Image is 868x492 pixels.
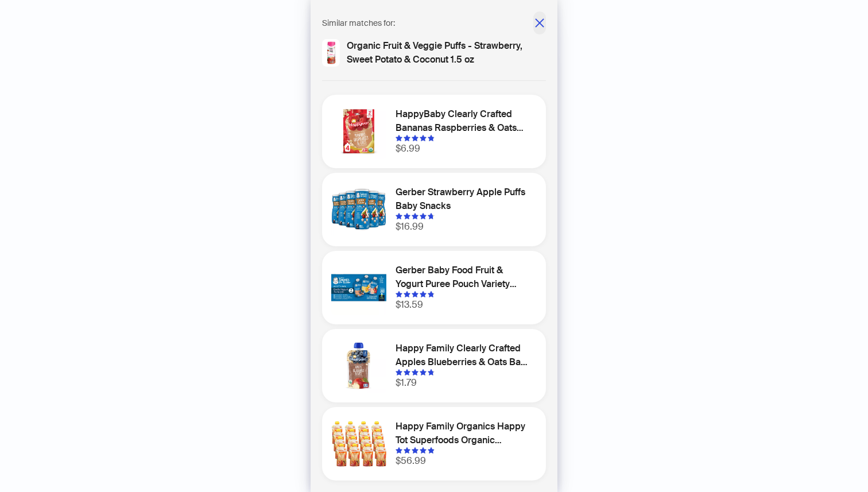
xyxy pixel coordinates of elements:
div: 4.909999847412109 out of 5 stars [396,447,435,454]
div: 4.860000133514404 out of 5 stars [396,135,435,142]
span: star [396,291,402,298]
span: star [396,369,402,376]
div: HappyBaby Clearly Crafted Bananas Raspberries & Oats Baby Food PouchHappyBaby Clearly Crafted Ban... [322,95,546,168]
span: star [428,213,435,220]
span: star [404,369,410,376]
div: 4.800000190734863 out of 5 stars [396,369,435,376]
span: star [396,213,402,220]
span: star [404,447,410,454]
img: HappyBaby Clearly Crafted Bananas Raspberries & Oats Baby Food Pouch [331,104,386,159]
span: $16.99 [396,220,424,233]
img: Gerber Strawberry Apple Puffs Baby Snacks [331,182,386,237]
span: star [412,213,418,220]
h1: Organic Fruit & Veggie Puffs - Strawberry, Sweet Potato & Coconut 1.5 oz [347,39,546,67]
span: star [412,291,418,298]
span: star [412,135,418,142]
img: Gerber Baby Food Fruit & Yogurt Puree Pouch Variety Pack - 1.96oz/9pk Each [331,260,386,315]
span: Similar matches for: [322,17,395,29]
img: Organic Fruit & Veggie Puffs - Strawberry, Sweet Potato & Coconut 1.5 oz [322,39,340,67]
span: star [404,213,410,220]
span: star [428,291,435,298]
img: Happy Family Clearly Crafted Apples Blueberries & Oats Baby Meals -(Select Count) [331,338,386,393]
span: star [428,447,435,454]
span: star [396,447,402,454]
span: star [420,135,427,142]
span: star [420,447,427,454]
div: Happy Family Clearly Crafted Apples Blueberries & Oats Baby Meals -(Select Count)Happy Family Cle... [322,329,546,402]
span: $1.79 [396,377,417,389]
span: star [420,213,427,220]
img: Happy Family Organics Happy Tot Superfoods Organic Bananas, Peaches, and Mangos Fruit Blend - Cas... [331,416,386,471]
span: star [404,291,410,298]
span: $6.99 [396,142,420,154]
div: Gerber Baby Food Fruit & Yogurt Puree Pouch Variety Pack - 1.96oz/9pk EachGerber Baby Food Fruit ... [322,251,546,324]
span: star [428,135,435,142]
div: 4.75 out of 5 stars [396,213,435,220]
span: star [420,369,427,376]
span: star [420,291,427,298]
span: close [534,17,545,29]
span: $56.99 [396,455,426,467]
span: star [396,135,402,142]
h1: Gerber Strawberry Apple Puffs Baby Snacks [396,185,532,213]
h1: Happy Family Organics Happy Tot Superfoods Organic Bananas, Peaches, and Mangos Fruit Blend - Cas... [396,420,532,447]
span: star [428,369,435,376]
span: star [404,135,410,142]
h1: HappyBaby Clearly Crafted Bananas Raspberries & Oats Baby Food Pouch [396,107,532,135]
div: Happy Family Organics Happy Tot Superfoods Organic Bananas, Peaches, and Mangos Fruit Blend - Cas... [322,407,546,481]
span: star [412,447,418,454]
h1: Happy Family Clearly Crafted Apples Blueberries & Oats Baby Meals -(Select Count) [396,342,532,369]
div: 4.820000171661377 out of 5 stars [396,291,435,298]
div: Gerber Strawberry Apple Puffs Baby SnacksGerber Strawberry Apple Puffs Baby Snacks$16.99 [322,173,546,246]
span: $13.59 [396,299,423,311]
h1: Gerber Baby Food Fruit & Yogurt Puree Pouch Variety Pack - 1.96oz/9pk Each [396,264,532,291]
span: star [412,369,418,376]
